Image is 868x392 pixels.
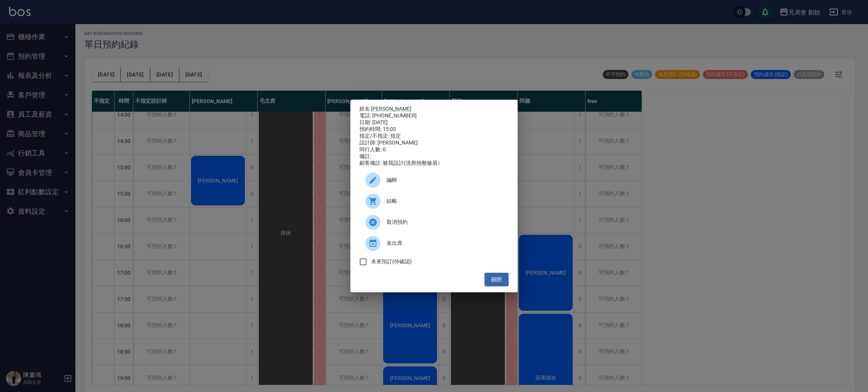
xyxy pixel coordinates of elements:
[359,119,509,126] div: 日期: [DATE]
[359,153,509,160] div: 備註:
[359,126,509,133] div: 預約時間: 15:00
[359,212,509,233] div: 取消預約
[359,160,509,167] div: 顧客備註: 被我設計(洗剪熱敷修眉）
[359,106,509,112] p: 姓名:
[359,146,509,153] div: 同行人數: 0
[359,191,509,212] a: 結帳
[387,218,503,226] span: 取消預約
[359,112,509,119] div: 電話: [PHONE_NUMBER]
[359,170,509,191] div: 編輯
[359,133,509,140] div: 指定/不指定: 指定
[387,239,503,247] span: 未出席
[387,197,503,205] span: 結帳
[387,176,503,184] span: 編輯
[484,273,509,287] button: 關閉
[359,140,509,146] div: 設計師: [PERSON_NAME]
[359,233,509,254] div: 未出席
[371,258,412,266] span: 未來預訂(待確認)
[371,106,411,112] a: [PERSON_NAME]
